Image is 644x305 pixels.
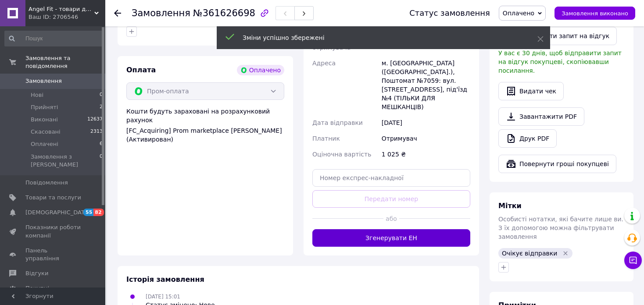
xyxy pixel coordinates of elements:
[87,116,103,124] span: 12637
[502,250,557,257] span: Очікує відправки
[383,214,399,223] span: або
[29,5,94,13] span: Angel Fit - товари для здоров'я, спорту та активного життя
[498,155,616,173] button: Повернути гроші покупцеві
[126,107,284,144] div: Кошти будуть зараховані на розрахунковий рахунок
[31,103,58,111] span: Прийняті
[132,8,190,18] span: Замовлення
[93,209,104,216] span: 82
[25,54,105,70] span: Замовлення та повідомлення
[31,116,58,124] span: Виконані
[243,33,515,42] div: Зміни успішно збережені
[193,8,255,18] span: №361626698
[498,129,557,148] a: Друк PDF
[498,82,564,100] button: Видати чек
[498,202,522,210] span: Мітки
[100,103,103,111] span: 2
[624,252,642,269] button: Чат з покупцем
[312,151,371,158] span: Оціночна вартість
[380,131,472,146] div: Отримувач
[380,115,472,131] div: [DATE]
[31,140,58,148] span: Оплачені
[498,27,617,45] button: Скопіювати запит на відгук
[562,250,569,257] svg: Видалити мітку
[126,275,204,284] span: Історія замовлення
[380,146,472,162] div: 1 025 ₴
[312,229,470,247] button: Згенерувати ЕН
[100,140,103,148] span: 6
[409,9,490,18] div: Статус замовлення
[4,31,104,46] input: Пошук
[237,65,284,75] div: Оплачено
[503,10,534,17] span: Оплачено
[25,179,68,187] span: Повідомлення
[312,169,470,187] input: Номер експрес-накладної
[312,135,340,142] span: Платник
[126,126,284,144] div: [FC_Acquiring] Prom marketplace [PERSON_NAME] (Активирован)
[498,107,584,126] a: Завантажити PDF
[498,50,622,74] span: У вас є 30 днів, щоб відправити запит на відгук покупцеві, скопіювавши посилання.
[312,119,363,126] span: Дата відправки
[25,247,81,262] span: Панель управління
[31,153,100,169] span: Замовлення з [PERSON_NAME]
[100,91,103,99] span: 0
[498,216,623,240] span: Особисті нотатки, які бачите лише ви. З їх допомогою можна фільтрувати замовлення
[25,194,81,202] span: Товари та послуги
[100,153,103,169] span: 0
[90,128,103,136] span: 2313
[380,55,472,115] div: м. [GEOGRAPHIC_DATA] ([GEOGRAPHIC_DATA].), Поштомат №7059: вул. [STREET_ADDRESS], під'їзд №4 (ТІЛ...
[31,128,61,136] span: Скасовані
[25,223,81,239] span: Показники роботи компанії
[83,209,93,216] span: 55
[25,209,90,216] span: [DEMOGRAPHIC_DATA]
[29,13,105,21] div: Ваш ID: 2706546
[126,66,156,74] span: Оплата
[555,7,635,20] button: Замовлення виконано
[31,91,43,99] span: Нові
[25,270,48,277] span: Відгуки
[312,60,336,67] span: Адреса
[25,284,49,292] span: Покупці
[114,9,121,18] div: Повернутися назад
[562,10,628,17] span: Замовлення виконано
[146,294,180,300] span: [DATE] 15:01
[25,77,62,85] span: Замовлення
